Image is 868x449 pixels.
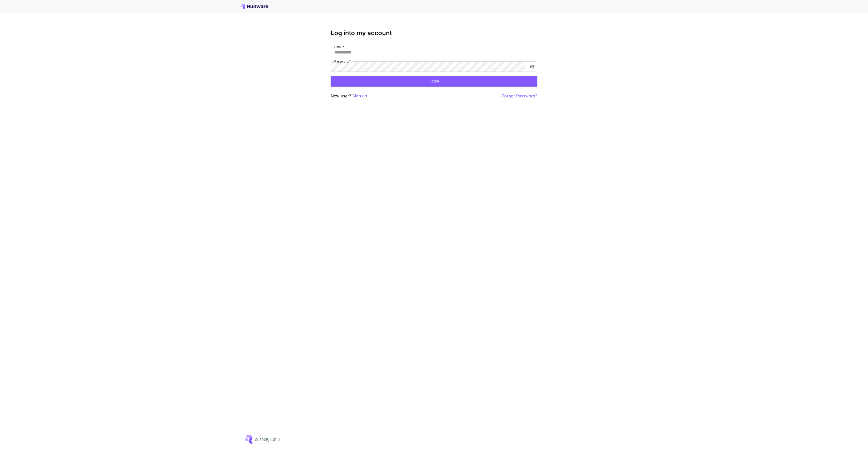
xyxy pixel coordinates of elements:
p: New user? [331,93,367,99]
label: Email [334,45,344,49]
button: Sign up [352,93,367,99]
button: Forgot Password? [502,93,537,99]
label: Password [334,59,351,64]
p: © 2025, [URL] [255,437,280,442]
h3: Log into my account [331,29,537,37]
button: Login [331,76,537,87]
button: toggle password visibility [528,62,537,71]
